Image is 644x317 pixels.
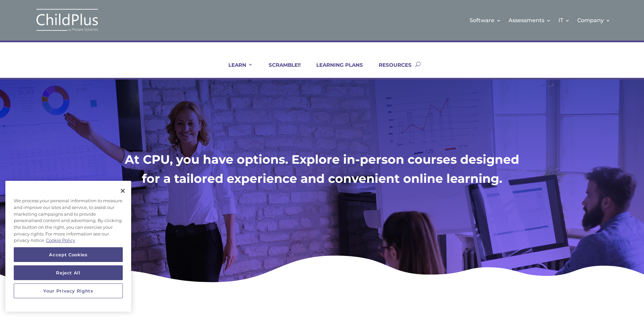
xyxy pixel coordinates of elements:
[14,283,123,298] button: Your Privacy Rights
[115,183,130,198] button: Close
[107,171,537,190] h1: for a tailored experience and convenient online learning.
[5,194,131,247] div: We process your personal information to measure and improve our sites and service, to assist our ...
[5,181,131,312] div: Privacy
[107,152,537,171] h1: At CPU, you have options. Explore in-person courses designed
[577,7,610,34] a: Company
[308,62,363,78] a: LEARNING PLANS
[370,62,412,78] a: RESOURCES
[46,237,75,243] a: More information about your privacy, opens in a new tab
[14,265,123,280] button: Reject All
[14,247,123,262] button: Accept Cookies
[558,7,570,34] a: IT
[260,62,301,78] a: SCRAMBLE!!
[470,7,501,34] a: Software
[5,181,131,312] div: Cookie banner
[508,7,551,34] a: Assessments
[220,62,253,78] a: LEARN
